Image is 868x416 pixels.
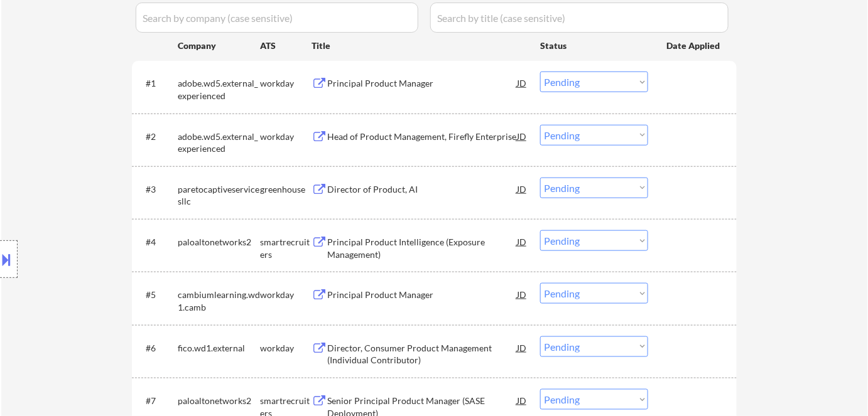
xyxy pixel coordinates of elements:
[260,289,312,301] div: workday
[540,34,648,56] div: Status
[327,183,517,196] div: Director of Product, AI
[516,283,528,306] div: JD
[327,342,517,366] div: Director, Consumer Product Management (Individual Contributor)
[136,3,418,33] input: Search by company (case sensitive)
[327,131,517,143] div: Head of Product Management, Firefly Enterprise
[327,236,517,260] div: Principal Product Intelligence (Exposure Management)
[327,77,517,90] div: Principal Product Manager
[516,178,528,200] div: JD
[260,131,312,143] div: workday
[260,40,312,52] div: ATS
[260,342,312,355] div: workday
[312,40,528,52] div: Title
[327,289,517,301] div: Principal Product Manager
[516,389,528,412] div: JD
[260,183,312,196] div: greenhouse
[516,230,528,253] div: JD
[516,336,528,359] div: JD
[260,236,312,260] div: smartrecruiters
[430,3,729,33] input: Search by title (case sensitive)
[516,72,528,94] div: JD
[178,40,260,52] div: Company
[516,125,528,147] div: JD
[666,40,722,52] div: Date Applied
[260,77,312,90] div: workday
